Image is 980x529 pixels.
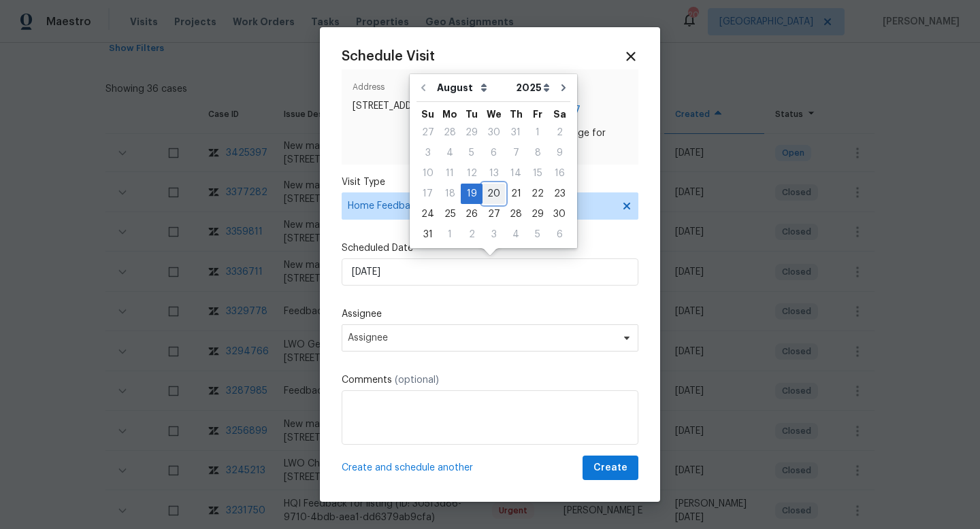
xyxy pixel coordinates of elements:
div: Mon Sep 01 2025 [439,224,461,245]
abbr: Thursday [510,109,523,119]
div: 30 [483,123,505,142]
div: Sun Aug 31 2025 [416,224,439,245]
select: Year [512,78,553,98]
div: Sun Aug 24 2025 [416,204,439,224]
div: 27 [416,123,439,142]
div: Sun Aug 03 2025 [416,143,439,163]
div: Fri Aug 08 2025 [527,143,549,163]
div: Thu Aug 14 2025 [505,163,527,184]
div: 29 [461,123,483,142]
div: 3 [483,225,505,244]
div: Thu Aug 28 2025 [505,204,527,224]
div: 27 [483,205,505,224]
div: 31 [505,123,527,142]
select: Month [434,78,512,98]
div: 5 [461,143,483,163]
div: 16 [549,164,570,183]
div: Fri Aug 15 2025 [527,163,549,184]
div: 4 [505,225,527,244]
div: Mon Jul 28 2025 [439,122,461,143]
div: 28 [505,205,527,224]
div: 24 [416,205,439,224]
span: [STREET_ADDRESS] [353,99,460,113]
div: Wed Aug 13 2025 [483,163,505,184]
abbr: Friday [533,109,542,119]
div: Sun Jul 27 2025 [416,122,439,143]
abbr: Monday [442,109,457,119]
abbr: Sunday [421,109,434,119]
div: 2 [549,123,570,142]
div: 23 [549,184,570,203]
div: Mon Aug 11 2025 [439,163,461,184]
div: Sat Sep 06 2025 [549,224,570,245]
span: Create [593,460,627,477]
div: Sat Aug 30 2025 [549,204,570,224]
div: 25 [439,205,461,224]
abbr: Tuesday [465,109,478,119]
div: Sat Aug 23 2025 [549,184,570,204]
div: Wed Aug 06 2025 [483,143,505,163]
div: Thu Aug 07 2025 [505,143,527,163]
label: Visit Type [342,175,638,189]
div: 15 [527,164,549,183]
div: 21 [505,184,527,203]
span: Create and schedule another [342,461,473,475]
div: Sun Aug 10 2025 [416,163,439,184]
abbr: Saturday [553,109,566,119]
div: Thu Aug 21 2025 [505,184,527,204]
div: 18 [439,184,461,203]
div: 13 [483,164,505,183]
span: (optional) [395,375,439,385]
span: Close [623,49,638,64]
label: Scheduled Date [342,241,638,255]
label: Comments [342,373,638,387]
div: 11 [439,164,461,183]
button: Create [583,456,638,481]
span: Schedule Visit [342,50,435,63]
span: Home Feedback P1 [348,199,612,213]
div: 26 [461,205,483,224]
div: Tue Aug 26 2025 [461,204,483,224]
div: 8 [527,143,549,163]
div: Wed Aug 20 2025 [483,184,505,204]
div: 7 [505,143,527,163]
div: Tue Aug 19 2025 [461,184,483,204]
div: 4 [439,143,461,163]
label: Assignee [342,307,638,321]
div: Mon Aug 04 2025 [439,143,461,163]
div: Thu Jul 31 2025 [505,122,527,143]
div: 1 [527,123,549,142]
div: 3 [416,143,439,163]
button: Go to next month [553,74,574,101]
div: 30 [549,205,570,224]
div: 6 [483,143,505,163]
div: 6 [549,225,570,244]
div: 2 [461,225,483,244]
div: 10 [416,164,439,183]
div: Wed Jul 30 2025 [483,122,505,143]
div: 29 [527,205,549,224]
div: 14 [505,164,527,183]
div: Wed Aug 27 2025 [483,204,505,224]
div: Sat Aug 02 2025 [549,122,570,143]
div: Tue Jul 29 2025 [461,122,483,143]
span: Assignee [348,332,615,343]
div: 17 [416,184,439,203]
div: Tue Sep 02 2025 [461,224,483,245]
div: Fri Aug 01 2025 [527,122,549,143]
input: M/D/YYYY [342,258,638,286]
div: 28 [439,123,461,142]
div: Mon Aug 25 2025 [439,204,461,224]
div: Sun Aug 17 2025 [416,184,439,204]
div: Tue Aug 05 2025 [461,143,483,163]
button: Go to previous month [413,74,434,101]
div: Sat Aug 09 2025 [549,143,570,163]
div: Thu Sep 04 2025 [505,224,527,245]
div: 19 [461,184,483,203]
div: 5 [527,225,549,244]
div: 31 [416,225,439,244]
div: 9 [549,143,570,163]
div: 22 [527,184,549,203]
span: Address [353,80,460,99]
div: Fri Aug 29 2025 [527,204,549,224]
